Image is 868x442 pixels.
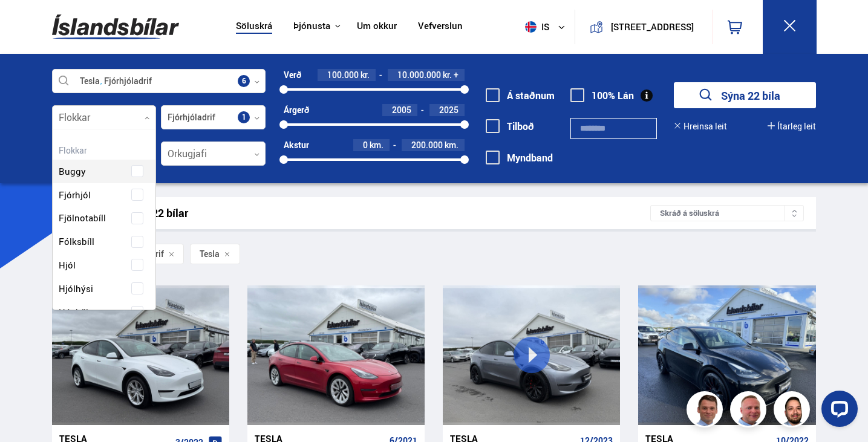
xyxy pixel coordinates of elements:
[520,21,550,33] span: is
[525,21,537,33] img: svg+xml;base64,PHN2ZyB4bWxucz0iaHR0cDovL3d3dy53My5vcmcvMjAwMC9zdmciIHdpZHRoPSI1MTIiIGhlaWdodD0iNT...
[445,140,458,150] span: km.
[486,121,534,132] label: Tilboð
[418,21,463,33] a: Vefverslun
[486,90,555,101] label: Á staðnum
[582,10,705,44] a: [STREET_ADDRESS]
[370,140,383,150] span: km.
[59,163,86,180] span: Buggy
[284,105,309,115] div: Árgerð
[327,69,359,80] span: 100.000
[59,280,93,297] span: Hjólhýsi
[397,69,441,80] span: 10.000.000
[361,70,370,80] span: kr.
[570,90,634,101] label: 100% Lán
[608,22,697,32] button: [STREET_ADDRESS]
[59,256,76,274] span: Hjól
[674,122,727,131] button: Hreinsa leit
[284,70,301,80] div: Verð
[439,104,458,115] span: 2025
[200,249,220,259] span: Tesla
[650,205,804,221] div: Skráð á söluskrá
[520,9,575,45] button: is
[64,207,651,219] div: Leitarniðurstöður 22 bílar
[768,122,816,131] button: Ítarleg leit
[443,70,452,80] span: kr.
[293,21,330,32] button: Þjónusta
[392,104,411,115] span: 2005
[812,386,863,437] iframe: LiveChat chat widget
[284,140,309,150] div: Akstur
[59,209,106,227] span: Fjölnotabíll
[411,139,443,151] span: 200.000
[486,152,553,163] label: Myndband
[732,393,768,429] img: siFngHWaQ9KaOqBr.png
[454,70,458,80] span: +
[236,21,272,33] a: Söluskrá
[674,82,816,108] button: Sýna 22 bíla
[59,233,94,250] span: Fólksbíll
[52,7,179,47] img: G0Ugv5HjCgRt.svg
[59,186,91,204] span: Fjórhjól
[688,393,725,429] img: FbJEzSuNWCJXmdc-.webp
[775,393,812,429] img: nhp88E3Fdnt1Opn2.png
[357,21,397,33] a: Um okkur
[59,304,88,321] span: Húsbíll
[363,139,368,151] span: 0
